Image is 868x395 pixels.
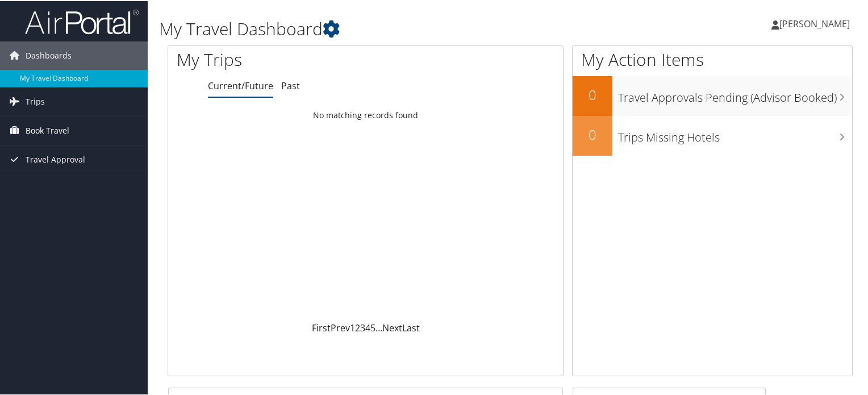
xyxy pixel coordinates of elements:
a: 4 [365,321,370,333]
a: 0Travel Approvals Pending (Advisor Booked) [573,75,852,115]
a: 2 [355,321,360,333]
a: Current/Future [208,78,273,91]
h1: My Travel Dashboard [159,16,627,40]
a: [PERSON_NAME] [771,6,861,40]
a: 5 [370,321,375,333]
span: … [375,321,382,333]
a: 0Trips Missing Hotels [573,115,852,155]
h1: My Trips [177,47,390,70]
span: Book Travel [26,115,69,144]
img: airportal-logo.png [25,7,139,34]
h1: My Action Items [573,47,852,70]
span: Travel Approval [26,144,85,173]
a: Last [402,321,420,333]
a: 1 [350,321,355,333]
a: First [312,321,331,333]
h2: 0 [573,124,612,143]
a: Next [382,321,402,333]
a: Prev [331,321,350,333]
span: Trips [26,86,45,115]
span: Dashboards [26,40,72,69]
a: 3 [360,321,365,333]
h3: Travel Approvals Pending (Advisor Booked) [618,83,852,105]
h3: Trips Missing Hotels [618,123,852,144]
h2: 0 [573,84,612,103]
span: [PERSON_NAME] [779,16,850,29]
a: Past [281,78,300,91]
td: No matching records found [168,104,563,124]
